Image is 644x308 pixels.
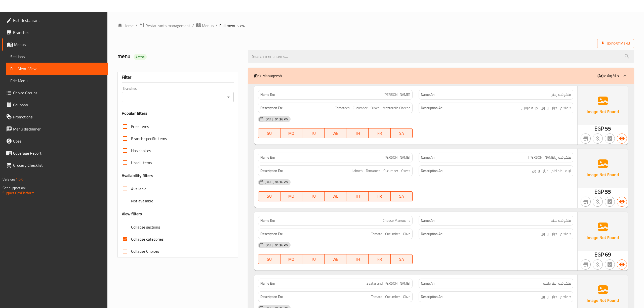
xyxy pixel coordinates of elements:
[145,23,190,29] span: Restaurants management
[225,94,232,101] button: Open
[617,197,627,207] button: Available
[2,14,108,26] a: Edit Restaurant
[3,176,15,183] span: Version:
[258,254,280,264] button: SU
[260,168,283,174] strong: Description En:
[260,92,275,97] strong: Name En:
[597,39,634,48] span: Export Menu
[393,256,411,263] span: SA
[304,256,323,263] span: TU
[122,211,142,217] h3: View filters
[13,29,104,35] span: Branches
[260,256,278,263] span: SU
[122,173,153,179] h3: Availability filters
[260,130,278,137] span: SU
[263,243,291,248] span: [DATE] 04:36 PM
[346,254,369,264] button: TH
[122,110,234,116] h3: Popular filters
[327,256,345,263] span: WE
[122,72,234,83] div: Filter
[202,23,214,29] span: Menus
[593,197,603,207] button: Purchased item
[13,162,104,168] span: Grocery Checklist
[346,191,369,201] button: TH
[131,224,160,230] span: Collapse sections
[254,73,282,79] p: Manaqeesh
[617,134,627,144] button: Available
[421,168,442,174] strong: Description Ar:
[352,168,410,174] span: Labneh - Tomatoes - Cucumber - Olives
[605,187,611,197] span: 55
[6,51,108,63] a: Sections
[10,66,104,72] span: Full Menu View
[605,197,615,207] button: Not has choices
[421,281,434,286] strong: Name Ar:
[302,191,325,201] button: TU
[551,92,571,97] span: منقوشه زعتر
[254,72,261,79] b: (En):
[2,135,108,147] a: Upsell
[283,256,301,263] span: MO
[421,231,442,237] strong: Description Ar:
[325,254,347,264] button: WE
[327,193,345,200] span: WE
[578,86,628,125] img: Ae5nvW7+0k+MAAAAAElFTkSuQmCC
[13,114,104,120] span: Promotions
[260,294,283,300] strong: Description En:
[248,50,634,63] input: search
[283,193,301,200] span: MO
[371,130,389,137] span: FR
[260,281,275,286] strong: Name En:
[391,191,413,201] button: SA
[134,55,147,59] span: Active
[192,23,194,29] li: /
[117,53,242,60] h2: menu
[383,155,410,160] span: [PERSON_NAME]
[594,124,604,134] span: EGP
[551,218,571,223] span: منقوشه جبنه
[369,254,391,264] button: FR
[131,198,153,204] span: Not available
[14,41,104,48] span: Menus
[528,155,571,160] span: منقوشه ل[PERSON_NAME]
[367,281,410,286] span: Zaatar and [PERSON_NAME]
[13,150,104,156] span: Coverage Report
[260,105,283,111] strong: Description En:
[421,92,434,97] strong: Name Ar:
[131,186,146,192] span: Available
[13,126,104,132] span: Menu disclaimer
[391,128,413,138] button: SA
[393,193,411,200] span: SA
[6,75,108,87] a: Edit Menu
[578,212,628,251] img: Ae5nvW7+0k+MAAAAAElFTkSuQmCC
[13,138,104,144] span: Upsell
[280,254,303,264] button: MO
[216,23,217,29] li: /
[10,78,104,84] span: Edit Menu
[16,176,23,183] span: 1.0.0
[532,168,571,174] span: لبنه - طماطم - خيار - زيتون
[383,92,410,97] span: [PERSON_NAME]
[519,105,571,111] span: طماطم - خيار - زيتون - جبنه موتزريلا
[280,191,303,201] button: MO
[260,193,278,200] span: SU
[2,26,108,38] a: Branches
[578,149,628,188] img: Ae5nvW7+0k+MAAAAAElFTkSuQmCC
[369,128,391,138] button: FR
[327,130,345,137] span: WE
[605,134,615,144] button: Not has choices
[421,105,442,111] strong: Description Ar:
[13,102,104,108] span: Coupons
[263,180,291,185] span: [DATE] 04:36 PM
[371,256,389,263] span: FR
[2,87,108,99] a: Choice Groups
[348,256,367,263] span: TH
[196,22,214,29] a: Menus
[605,124,611,134] span: 55
[302,128,325,138] button: TU
[131,160,152,166] span: Upsell items
[346,128,369,138] button: TH
[348,130,367,137] span: TH
[139,22,190,29] a: Restaurants management
[131,248,159,254] span: Collapse Choices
